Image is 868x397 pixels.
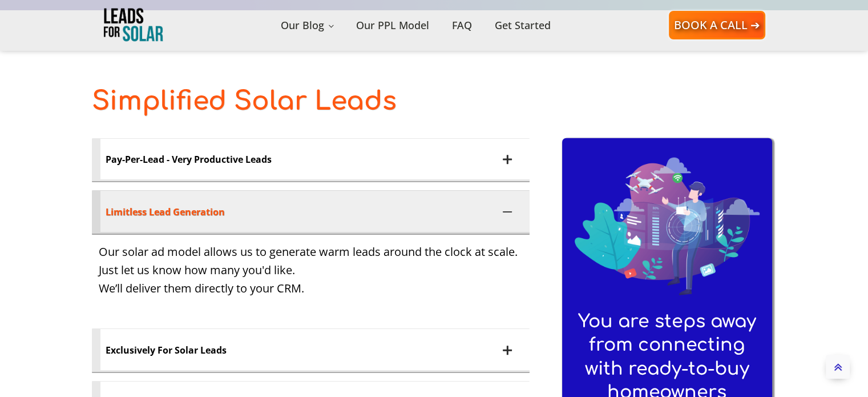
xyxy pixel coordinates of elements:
a: Get Started [483,6,562,45]
div: Our solar ad model allows us to generate warm leads around the clock at scale. Just let us know h... [92,243,530,315]
a: Book a Call ➔ [669,11,765,39]
img: Leads For Solar Home Page [103,6,163,44]
a: Our Blog [269,6,344,45]
b: Pay-Per-Lead - Very Productive Leads [106,153,272,166]
b: Exclusively For Solar Leads [106,344,227,356]
a: FAQ [441,6,483,45]
a: Our PPL Model [345,6,441,45]
b: Limitless Lead Generation [106,206,225,218]
div: Simplified Solar Leads [92,85,397,118]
